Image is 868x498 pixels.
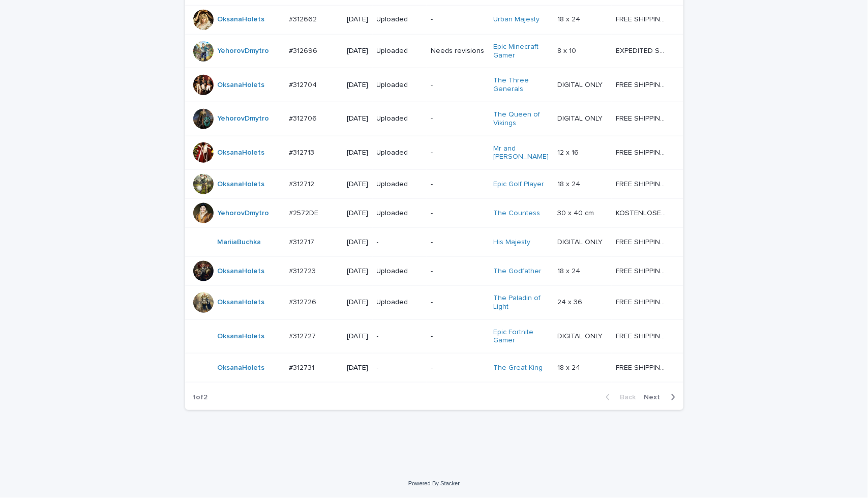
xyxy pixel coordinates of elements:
[377,47,423,55] p: Uploaded
[289,362,317,372] p: #312731
[218,364,265,372] a: OksanaHolets
[289,330,318,341] p: #312727
[289,236,317,247] p: #312717
[557,112,605,123] p: DIGITAL ONLY
[377,332,423,341] p: -
[616,45,669,55] p: EXPEDITED SHIPPING - preview in 1 business day; delivery up to 5 business days after your approval.
[347,81,369,90] p: [DATE]
[218,47,270,55] a: YehorovDmytro
[377,267,423,276] p: Uploaded
[289,112,319,123] p: #312706
[377,238,423,247] p: -
[347,364,369,372] p: [DATE]
[347,267,369,276] p: [DATE]
[431,15,485,24] p: -
[377,15,423,24] p: Uploaded
[218,298,265,307] a: OksanaHolets
[289,265,318,276] p: #312723
[377,149,423,157] p: Uploaded
[431,149,485,157] p: -
[616,207,669,218] p: KOSTENLOSER VERSAND - Vorschau in 1-2 Werktagen, nach Genehmigung 10-12 Werktage Lieferung
[218,267,265,276] a: OksanaHolets
[557,296,584,307] p: 24 x 36
[377,180,423,189] p: Uploaded
[616,112,669,123] p: FREE SHIPPING - preview in 1-2 business days, after your approval delivery will take 5-10 b.d.
[347,180,369,189] p: [DATE]
[493,238,530,247] a: His Majesty
[557,265,582,276] p: 18 x 24
[614,394,636,401] span: Back
[289,13,319,24] p: #312662
[185,354,683,383] tr: OksanaHolets #312731#312731 [DATE]--The Great King 18 x 2418 x 24 FREE SHIPPING - preview in 1-2 ...
[493,364,543,372] a: The Great King
[557,147,581,157] p: 12 x 16
[493,209,540,218] a: The Countess
[185,257,683,286] tr: OksanaHolets #312723#312723 [DATE]Uploaded-The Godfather 18 x 2418 x 24 FREE SHIPPING - preview i...
[493,110,549,128] a: The Queen of Vikings
[493,144,549,162] a: Mr and [PERSON_NAME]
[218,209,270,218] a: YehorovDmytro
[347,149,369,157] p: [DATE]
[493,294,549,311] a: The Paladin of Light
[289,296,319,307] p: #312726
[557,362,582,372] p: 18 x 24
[431,81,485,90] p: -
[616,330,669,341] p: FREE SHIPPING - preview in 1-2 business days, after your approval delivery will take 5-10 b.d.
[431,238,485,247] p: -
[218,114,270,123] a: YehorovDmytro
[347,47,369,55] p: [DATE]
[616,178,669,189] p: FREE SHIPPING - preview in 1-2 business days, after your approval delivery will take 5-10 b.d.
[493,76,549,94] a: The Three Generals
[377,298,423,307] p: Uploaded
[347,15,369,24] p: [DATE]
[557,13,582,24] p: 18 x 24
[431,267,485,276] p: -
[377,114,423,123] p: Uploaded
[557,178,582,189] p: 18 x 24
[185,170,683,199] tr: OksanaHolets #312712#312712 [DATE]Uploaded-Epic Golf Player 18 x 2418 x 24 FREE SHIPPING - previe...
[493,15,540,24] a: Urban Majesty
[377,81,423,90] p: Uploaded
[557,330,605,341] p: DIGITAL ONLY
[493,43,549,60] a: Epic Minecraft Gamer
[597,393,640,402] button: Back
[616,265,669,276] p: FREE SHIPPING - preview in 1-2 business days, after your approval delivery will take 5-10 b.d.
[185,228,683,257] tr: MariiaBuchka #312717#312717 [DATE]--His Majesty DIGITAL ONLYDIGITAL ONLY FREE SHIPPING - preview ...
[616,79,669,90] p: FREE SHIPPING - preview in 1-2 business days, after your approval delivery will take 5-10 b.d.
[185,34,683,68] tr: YehorovDmytro #312696#312696 [DATE]UploadedNeeds revisionsEpic Minecraft Gamer 8 x 108 x 10 EXPED...
[218,81,265,90] a: OksanaHolets
[431,114,485,123] p: -
[347,238,369,247] p: [DATE]
[493,267,542,276] a: The Godfather
[185,385,216,410] p: 1 of 2
[185,5,683,34] tr: OksanaHolets #312662#312662 [DATE]Uploaded-Urban Majesty 18 x 2418 x 24 FREE SHIPPING - preview i...
[185,136,683,170] tr: OksanaHolets #312713#312713 [DATE]Uploaded-Mr and [PERSON_NAME] 12 x 1612 x 16 FREE SHIPPING - pr...
[289,207,321,218] p: #2572DE
[616,236,669,247] p: FREE SHIPPING - preview in 1-2 business days, after your approval delivery will take 5-10 b.d.
[218,180,265,189] a: OksanaHolets
[616,362,669,372] p: FREE SHIPPING - preview in 1-2 business days, after your approval delivery will take 5-10 b.d.
[347,332,369,341] p: [DATE]
[185,68,683,102] tr: OksanaHolets #312704#312704 [DATE]Uploaded-The Three Generals DIGITAL ONLYDIGITAL ONLY FREE SHIPP...
[557,236,605,247] p: DIGITAL ONLY
[431,332,485,341] p: -
[289,79,319,90] p: #312704
[431,47,485,55] p: Needs revisions
[557,45,578,55] p: 8 x 10
[644,394,667,401] span: Next
[640,393,683,402] button: Next
[185,286,683,320] tr: OksanaHolets #312726#312726 [DATE]Uploaded-The Paladin of Light 24 x 3624 x 36 FREE SHIPPING - pr...
[185,319,683,354] tr: OksanaHolets #312727#312727 [DATE]--Epic Fortnite Gamer DIGITAL ONLYDIGITAL ONLY FREE SHIPPING - ...
[557,79,605,90] p: DIGITAL ONLY
[218,15,265,24] a: OksanaHolets
[289,178,317,189] p: #312712
[493,180,544,189] a: Epic Golf Player
[185,102,683,136] tr: YehorovDmytro #312706#312706 [DATE]Uploaded-The Queen of Vikings DIGITAL ONLYDIGITAL ONLY FREE SH...
[431,364,485,372] p: -
[493,328,549,345] a: Epic Fortnite Gamer
[616,147,669,157] p: FREE SHIPPING - preview in 1-2 business days, after your approval delivery will take 5-10 b.d.
[289,45,320,55] p: #312696
[289,147,317,157] p: #312713
[347,114,369,123] p: [DATE]
[347,209,369,218] p: [DATE]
